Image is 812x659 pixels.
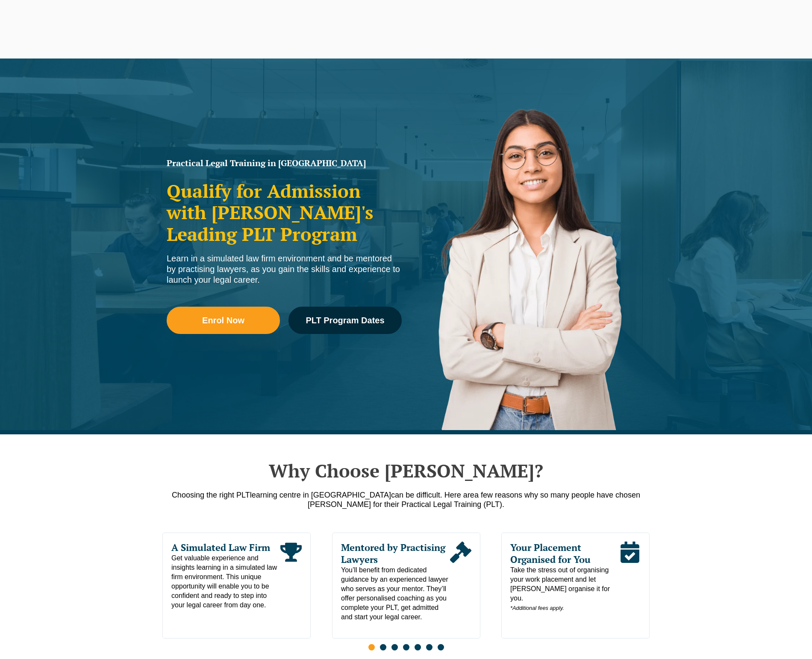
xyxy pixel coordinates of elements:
[288,307,402,334] a: PLT Program Dates
[341,542,450,565] span: Mentored by Practising Lawyers
[167,159,402,167] h1: Practical Legal Training in [GEOGRAPHIC_DATA]
[619,542,641,613] div: Read More
[438,644,444,650] span: Go to slide 7
[426,644,432,650] span: Go to slide 6
[341,565,450,622] span: You’ll benefit from dedicated guidance by an experienced lawyer who serves as your mentor. They’l...
[306,316,384,325] span: PLT Program Dates
[162,490,650,509] p: a few reasons why so many people have chosen [PERSON_NAME] for their Practical Legal Training (PLT).
[510,542,619,565] span: Your Placement Organised for You
[171,542,280,554] span: A Simulated Law Firm
[380,644,386,650] span: Go to slide 2
[510,565,619,613] span: Take the stress out of organising your work placement and let [PERSON_NAME] organise it for you.
[172,491,250,499] span: Choosing the right PLT
[501,533,650,638] div: 3 / 7
[171,554,280,610] span: Get valuable experience and insights learning in a simulated law firm environment. This unique op...
[391,644,398,650] span: Go to slide 3
[167,253,402,285] div: Learn in a simulated law firm environment and be mentored by practising lawyers, as you gain the ...
[162,533,311,638] div: 1 / 7
[250,491,391,499] span: learning centre in [GEOGRAPHIC_DATA]
[202,316,244,325] span: Enrol Now
[368,644,375,650] span: Go to slide 1
[510,605,564,611] em: *Additional fees apply.
[403,644,409,650] span: Go to slide 4
[391,491,474,499] span: can be difficult. Here are
[162,533,650,656] div: Slides
[450,542,471,622] div: Read More
[167,180,402,245] h2: Qualify for Admission with [PERSON_NAME]'s Leading PLT Program
[162,460,650,481] h2: Why Choose [PERSON_NAME]?
[167,307,280,334] a: Enrol Now
[415,644,421,650] span: Go to slide 5
[280,542,302,610] div: Read More
[332,533,480,638] div: 2 / 7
